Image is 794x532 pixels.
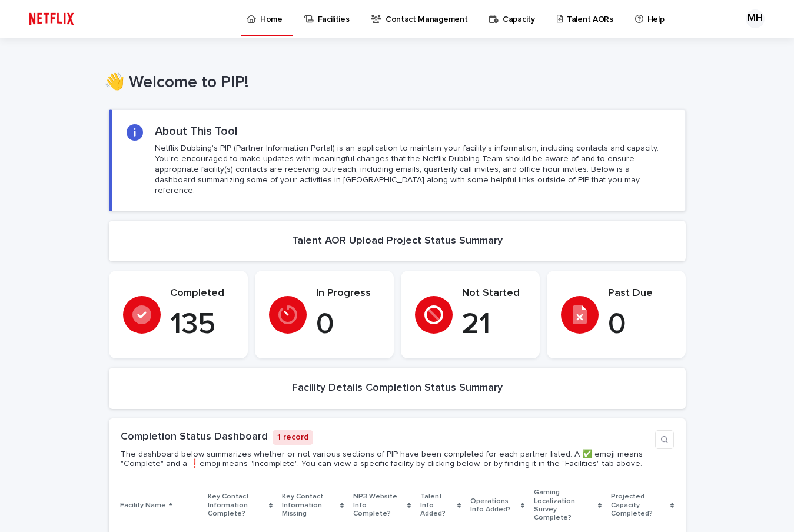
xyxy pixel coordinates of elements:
h1: 👋 Welcome to PIP! [104,73,681,93]
p: The dashboard below summarizes whether or not various sections of PIP have been completed for eac... [121,450,650,470]
p: In Progress [316,287,380,300]
p: Not Started [462,287,526,300]
a: Completion Status Dashboard [121,431,268,442]
p: NP3 Website Info Complete? [353,490,404,520]
p: Facility Name [120,499,166,512]
p: 0 [608,307,672,343]
img: ifQbXi3ZQGMSEF7WDB7W [24,7,79,31]
p: Gaming Localization Survey Complete? [534,486,595,525]
p: Past Due [608,287,672,300]
p: Operations Info Added? [470,495,518,517]
div: MH [746,9,765,28]
p: 21 [462,307,526,343]
p: Completed [170,287,234,300]
p: Netflix Dubbing's PIP (Partner Information Portal) is an application to maintain your facility's ... [155,143,670,197]
p: Projected Capacity Completed? [611,490,667,520]
p: Key Contact Information Complete? [208,490,266,520]
p: Key Contact Information Missing [282,490,337,520]
p: Talent Info Added? [420,490,454,520]
h2: About This Tool [155,124,238,138]
h2: Facility Details Completion Status Summary [292,382,503,395]
p: 0 [316,307,380,343]
p: 135 [170,307,234,343]
h2: Talent AOR Upload Project Status Summary [292,235,503,248]
p: 1 record [273,430,313,445]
